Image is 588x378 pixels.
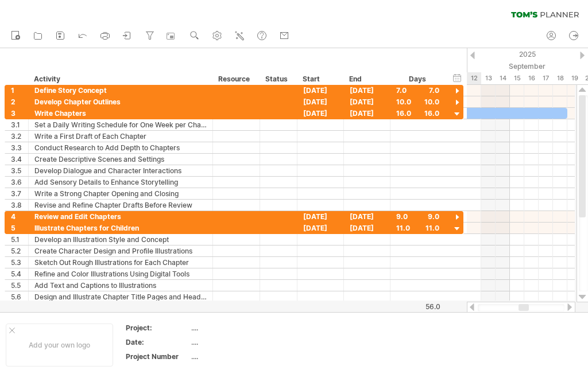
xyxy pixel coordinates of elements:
div: Friday, 19 September 2025 [567,72,582,84]
div: 56.0 [391,302,440,311]
div: Develop Chapter Outlines [34,96,207,107]
div: 10.0 [396,96,439,107]
div: End [349,73,384,85]
div: Activity [34,73,206,85]
div: 5.1 [11,234,28,245]
div: Review and Edit Chapters [34,211,207,222]
div: [DATE] [344,211,390,222]
div: Refine and Color Illustrations Using Digital Tools [34,268,207,279]
div: 7.0 [396,85,439,96]
div: Define Story Concept [34,85,207,96]
div: Write a First Draft of Each Chapter [34,131,207,142]
div: 5.5 [11,280,28,291]
div: .... [191,352,288,361]
div: [DATE] [297,211,344,222]
div: 3.7 [11,188,28,199]
div: Days [390,73,444,85]
div: 3.5 [11,165,28,176]
div: Develop an Illustration Style and Concept [34,234,207,245]
div: 3.2 [11,131,28,142]
div: 5.4 [11,268,28,279]
div: 3.1 [11,119,28,130]
div: Create Descriptive Scenes and Settings [34,154,207,165]
div: Revise and Refine Chapter Drafts Before Review [34,200,207,211]
div: [DATE] [297,108,344,119]
div: [DATE] [344,96,390,107]
div: Saturday, 13 September 2025 [481,72,496,84]
div: Resource [218,73,253,85]
div: Date: [126,337,189,347]
div: Add Text and Captions to Illustrations [34,280,207,291]
div: Add Sensory Details to Enhance Storytelling [34,177,207,188]
div: [DATE] [297,85,344,96]
div: Sunday, 14 September 2025 [496,72,510,84]
div: 5.2 [11,245,28,256]
div: Monday, 15 September 2025 [510,72,524,84]
div: .... [191,323,288,333]
div: [DATE] [344,85,390,96]
div: .... [191,337,288,347]
div: 3 [11,108,28,119]
div: Friday, 12 September 2025 [467,72,481,84]
div: 9.0 [396,211,439,222]
div: 3.6 [11,177,28,188]
div: Start [303,73,337,85]
div: Develop Dialogue and Character Interactions [34,165,207,176]
div: Write a Strong Chapter Opening and Closing [34,188,207,199]
div: Write Chapters [34,108,207,119]
div: Design and Illustrate Chapter Title Pages and Headers [34,291,207,302]
div: Thursday, 18 September 2025 [553,72,567,84]
div: Conduct Research to Add Depth to Chapters [34,142,207,153]
div: 2 [11,96,28,107]
div: 3.8 [11,200,28,211]
div: Project: [126,323,189,333]
div: Add your own logo [6,324,113,367]
div: 5.3 [11,257,28,268]
div: Sketch Out Rough Illustrations for Each Chapter [34,257,207,268]
div: 4 [11,211,28,222]
div: 3.4 [11,154,28,165]
div: 5 [11,223,28,233]
div: [DATE] [297,96,344,107]
div: Illustrate Chapters for Children [34,223,207,233]
div: Set a Daily Writing Schedule for One Week per Chapter [34,119,207,130]
div: Status [265,73,291,85]
div: 1 [11,85,28,96]
div: 5.6 [11,291,28,302]
div: 16.0 [396,108,439,119]
div: Project Number [126,352,189,361]
div: Tuesday, 16 September 2025 [524,72,539,84]
div: Create Character Design and Profile Illustrations [34,245,207,256]
div: Wednesday, 17 September 2025 [539,72,553,84]
div: [DATE] [344,223,390,233]
div: 3.3 [11,142,28,153]
div: [DATE] [344,108,390,119]
div: 11.0 [396,223,439,233]
div: [DATE] [297,223,344,233]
